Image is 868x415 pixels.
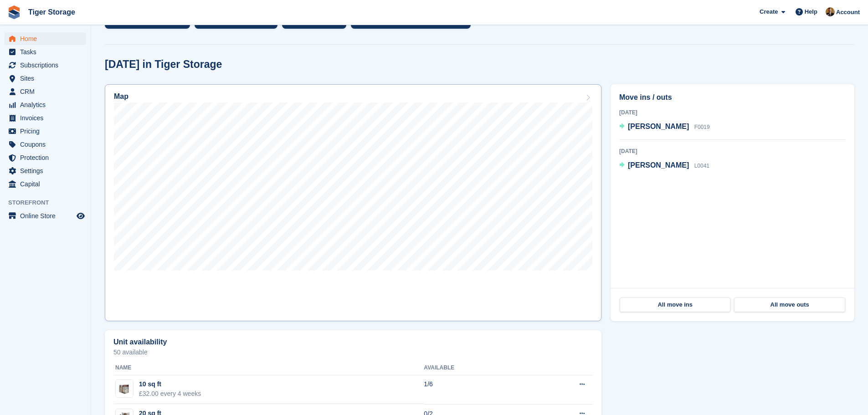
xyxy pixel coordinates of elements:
[20,112,75,124] span: Invoices
[5,210,86,222] a: menu
[424,361,528,375] th: Available
[7,5,21,19] img: stora-icon-8386f47178a22dfd0bd8f6a31ec36ba5ce8667c1dd55bd0f319d3a0aa187defe.svg
[20,46,75,58] span: Tasks
[20,164,75,177] span: Settings
[113,349,593,355] p: 50 available
[20,98,75,111] span: Analytics
[20,210,75,222] span: Online Store
[8,198,91,207] span: Storefront
[628,161,689,169] span: [PERSON_NAME]
[116,380,133,397] img: Locker%20Small%20-%20Plain.jpg
[5,138,86,151] a: menu
[5,46,86,58] a: menu
[619,147,846,155] div: [DATE]
[20,151,75,164] span: Protection
[694,163,709,169] span: L0041
[105,84,601,321] a: Map
[619,160,709,172] a: [PERSON_NAME] L0041
[694,124,710,130] span: F0019
[20,72,75,85] span: Sites
[20,32,75,45] span: Home
[5,59,86,72] a: menu
[619,121,710,133] a: [PERSON_NAME] F0019
[5,72,86,85] a: menu
[619,92,846,103] h2: Move ins / outs
[105,58,222,71] h2: [DATE] in Tiger Storage
[5,164,86,177] a: menu
[113,361,424,375] th: Name
[20,138,75,151] span: Coupons
[805,7,817,16] span: Help
[424,375,528,404] td: 1/6
[5,178,86,190] a: menu
[20,178,75,190] span: Capital
[619,108,846,117] div: [DATE]
[113,338,167,346] h2: Unit availability
[114,92,128,101] h2: Map
[5,98,86,111] a: menu
[139,389,201,399] div: £32.00 every 4 weeks
[20,59,75,72] span: Subscriptions
[5,85,86,98] a: menu
[734,297,845,312] a: All move outs
[628,123,689,130] span: [PERSON_NAME]
[25,5,79,20] a: Tiger Storage
[20,85,75,98] span: CRM
[5,32,86,45] a: menu
[5,125,86,138] a: menu
[75,210,86,221] a: Preview store
[826,7,835,16] img: Adam Herbert
[5,112,86,124] a: menu
[836,8,860,17] span: Account
[760,7,778,16] span: Create
[5,151,86,164] a: menu
[139,379,201,389] div: 10 sq ft
[20,125,75,138] span: Pricing
[620,297,730,312] a: All move ins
